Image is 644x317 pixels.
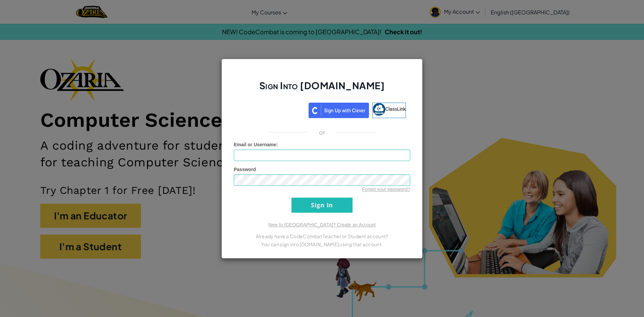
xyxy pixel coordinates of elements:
a: Forgot your password? [362,187,410,192]
input: Sign In [291,198,353,213]
img: clever_sso_button@2x.png [309,103,369,118]
p: or [319,128,325,136]
label: : [234,141,278,148]
span: Password [234,167,256,172]
h2: Sign Into [DOMAIN_NAME] [234,79,410,99]
iframe: Sign in with Google Button [235,102,309,117]
span: ClassLink [385,106,406,111]
a: New to [GEOGRAPHIC_DATA]? Create an Account [268,222,376,227]
span: Email or Username [234,142,276,147]
p: Already have a CodeCombat Teacher or Student account? [234,232,410,240]
p: You can sign into [DOMAIN_NAME] using that account. [234,240,410,248]
img: classlink-logo-small.png [373,103,385,116]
